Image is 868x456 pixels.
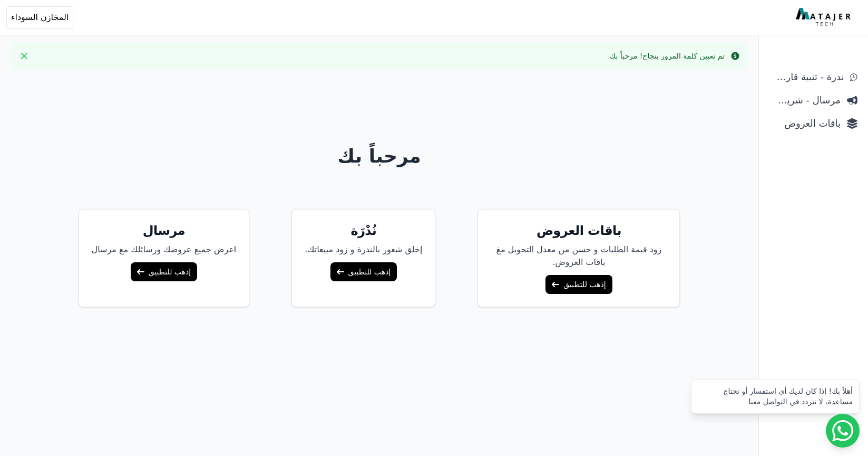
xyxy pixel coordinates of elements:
a: إذهب للتطبيق [330,262,397,281]
button: المخازن السوداء [6,6,73,28]
h5: نُدْرَة [305,222,422,239]
p: إخلق شعور بالندرة و زود مبيعاتك. [305,243,422,256]
a: إذهب للتطبيق [545,275,612,294]
p: اعرض جميع عروضك ورسائلك مع مرسال [92,243,237,256]
span: ندرة - تنبية قارب علي النفاذ [769,70,844,84]
div: تم تعيين كلمة المرور بنجاح! مرحباً بك [610,51,725,61]
span: المخازن السوداء [11,11,69,24]
span: باقات العروض [769,116,841,131]
span: مرسال - شريط دعاية [769,93,841,108]
img: MatajerTech Logo [796,8,853,27]
button: Close [16,47,33,64]
a: إذهب للتطبيق [131,262,197,281]
h5: مرسال [92,222,237,239]
p: زود قيمة الطلبات و حسن من معدل التحويل مغ باقات العروض. [491,243,667,269]
h5: باقات العروض [491,222,667,239]
div: أهلاً بك! إذا كان لديك أي استفسار أو تحتاج مساعدة، لا تتردد في التواصل معنا [698,386,853,407]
